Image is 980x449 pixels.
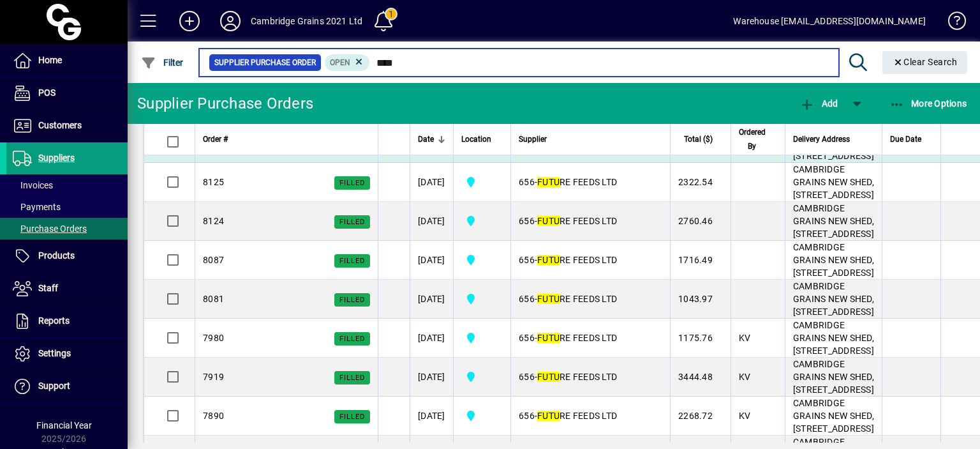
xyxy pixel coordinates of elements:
td: - [510,280,670,319]
em: FUTU [537,411,560,421]
div: Total ($) [678,132,724,146]
td: CAMBRIDGE GRAINS NEW SHED, [STREET_ADDRESS] [785,280,882,319]
td: 3444.48 [670,358,731,397]
span: Clear Search [893,57,958,67]
td: [DATE] [410,163,453,202]
span: RE FEEDS LTD [537,372,617,382]
span: Financial Year [36,420,92,430]
td: - [510,241,670,280]
td: 1175.76 [670,319,731,358]
td: - [510,358,670,397]
td: CAMBRIDGE GRAINS NEW SHED, [STREET_ADDRESS] [785,163,882,202]
span: 656 [519,294,535,304]
a: Invoices [6,174,128,196]
td: 1716.49 [670,241,731,280]
td: 2760.46 [670,202,731,241]
span: RE FEEDS LTD [537,216,617,226]
button: Add [169,10,210,33]
span: 7980 [203,333,224,343]
span: KV [739,411,751,421]
td: [DATE] [410,397,453,436]
td: - [510,163,670,202]
td: - [510,319,670,358]
td: 1043.97 [670,280,731,319]
div: Date [418,132,445,146]
span: Cambridge Grains 2021 Ltd [461,213,503,229]
span: 8087 [203,255,224,265]
span: Cambridge Grains 2021 Ltd [461,252,503,268]
div: Warehouse [EMAIL_ADDRESS][DOMAIN_NAME] [733,11,926,31]
button: Filter [138,51,187,74]
span: Filled [339,257,365,265]
span: Add [799,98,838,109]
div: Location [461,132,503,146]
div: Cambridge Grains 2021 Ltd [251,11,362,31]
span: Filled [339,413,365,421]
span: Location [461,132,491,146]
span: KV [739,372,751,382]
span: Delivery Address [793,132,850,146]
span: Order # [203,132,228,146]
span: POS [38,88,56,98]
span: Products [38,250,75,261]
button: More Options [886,92,970,115]
div: Due Date [890,132,933,146]
td: [DATE] [410,241,453,280]
span: RE FEEDS LTD [537,177,617,187]
span: Payments [13,202,61,212]
td: CAMBRIDGE GRAINS NEW SHED, [STREET_ADDRESS] [785,358,882,397]
td: [DATE] [410,280,453,319]
a: Payments [6,196,128,218]
a: Customers [6,110,128,142]
span: Due Date [890,132,921,146]
span: 656 [519,177,535,187]
span: Invoices [13,180,53,190]
span: Filled [339,179,365,187]
td: - [510,202,670,241]
em: FUTU [537,255,560,265]
span: 8081 [203,294,224,304]
span: Ordered By [739,125,766,153]
span: RE FEEDS LTD [537,411,617,421]
span: Customers [38,120,82,130]
span: 8124 [203,216,224,226]
em: FUTU [537,333,560,343]
span: Cambridge Grains 2021 Ltd [461,408,503,423]
em: FUTU [537,294,560,304]
em: FUTU [537,216,560,226]
span: Supplier [519,132,547,146]
a: Support [6,370,128,402]
a: Knowledge Base [939,3,964,44]
span: 656 [519,333,535,343]
span: 656 [519,216,535,226]
div: Ordered By [739,125,777,153]
span: Cambridge Grains 2021 Ltd [461,174,503,190]
span: Supplier Purchase Order [214,56,316,69]
span: Total ($) [684,132,713,146]
span: Settings [38,348,71,358]
span: Filter [141,57,184,68]
span: 656 [519,372,535,382]
em: FUTU [537,372,560,382]
span: 656 [519,255,535,265]
td: - [510,397,670,436]
span: Suppliers [38,153,75,163]
span: 8125 [203,177,224,187]
td: CAMBRIDGE GRAINS NEW SHED, [STREET_ADDRESS] [785,241,882,280]
span: Home [38,55,62,65]
a: Purchase Orders [6,218,128,240]
span: RE FEEDS LTD [537,255,617,265]
td: 2322.54 [670,163,731,202]
button: Add [796,92,841,115]
td: CAMBRIDGE GRAINS NEW SHED, [STREET_ADDRESS] [785,397,882,436]
span: Filled [339,296,365,304]
td: CAMBRIDGE GRAINS NEW SHED, [STREET_ADDRESS] [785,319,882,358]
span: Cambridge Grains 2021 Ltd [461,291,503,307]
em: FUTU [537,177,560,187]
a: Reports [6,305,128,337]
span: Support [38,381,70,391]
td: CAMBRIDGE GRAINS NEW SHED, [STREET_ADDRESS] [785,202,882,241]
span: 7919 [203,372,224,382]
button: Profile [210,10,251,33]
span: 656 [519,411,535,421]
